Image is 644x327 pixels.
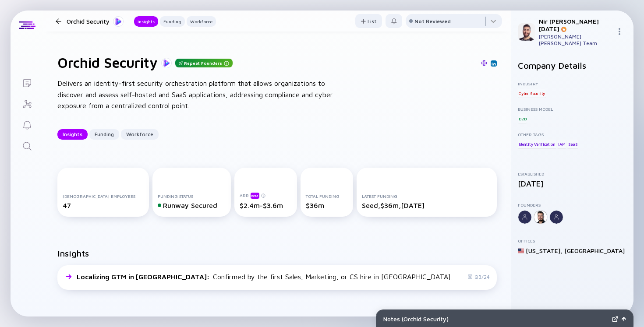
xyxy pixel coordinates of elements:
div: Other Tags [518,132,626,137]
button: Funding [89,129,119,140]
div: Seed, $36m, [DATE] [362,201,492,209]
h1: Orchid Security [57,54,158,71]
img: Open Notes [622,317,626,321]
div: Total Funding [306,193,348,199]
div: Orchid Security [67,16,124,27]
button: Workforce [121,129,159,140]
div: Delivers an identity-first security orchestration platform that allows organizations to discover ... [57,78,338,112]
div: Insights [134,17,158,26]
div: Runway Secured [158,201,226,209]
button: Insights [134,16,158,27]
div: [DATE] [518,179,626,188]
div: Established [518,171,626,176]
div: Confirmed by the first Sales, Marketing, or CS hire in [GEOGRAPHIC_DATA]. [77,273,452,281]
div: Workforce [121,127,159,141]
div: SaaS [567,140,578,148]
button: Workforce [187,16,216,27]
div: [US_STATE] , [526,247,563,254]
div: 47 [63,201,144,209]
img: Menu [616,28,623,35]
div: [DEMOGRAPHIC_DATA] Employees [63,193,144,199]
button: List [355,14,382,28]
div: B2B [518,114,527,123]
img: Orchid Security Website [481,60,487,66]
div: Funding [160,17,185,26]
div: [PERSON_NAME] [PERSON_NAME] Team [539,33,612,46]
div: $2.4m-$3.6m [240,201,291,209]
h2: Company Details [518,60,626,70]
div: Funding Status [158,193,226,199]
div: Nir [PERSON_NAME][DATE] [539,18,612,32]
div: [GEOGRAPHIC_DATA] [564,247,625,254]
div: Founders [518,202,626,207]
div: $36m [306,201,348,209]
div: Repeat Founders [175,59,233,67]
div: Offices [518,238,626,243]
div: IAM [557,140,566,148]
div: Q3/24 [467,274,490,280]
div: Cyber Security [518,89,546,98]
div: Latest Funding [362,193,492,199]
div: Industry [518,81,626,86]
div: beta [251,193,259,199]
button: Insights [57,129,88,140]
div: Notes ( Orchid Security ) [383,315,609,323]
div: List [355,14,382,28]
button: Funding [160,16,185,27]
img: Nir Profile Picture [518,23,535,41]
div: Insights [57,127,88,141]
a: Reminders [11,114,43,135]
a: Lists [11,72,43,93]
img: Expand Notes [612,316,618,322]
div: Identity Verification [518,140,556,148]
h2: Insights [57,248,89,258]
div: Business Model [518,106,626,112]
span: Localizing GTM in [GEOGRAPHIC_DATA] : [77,273,211,281]
div: ARR [240,192,291,199]
a: Investor Map [11,93,43,114]
img: Orchid Security Linkedin Page [492,61,496,66]
div: Workforce [187,17,216,26]
a: Search [11,135,43,156]
img: United States Flag [518,248,524,254]
div: Funding [89,127,119,141]
div: Not Reviewed [414,18,451,25]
